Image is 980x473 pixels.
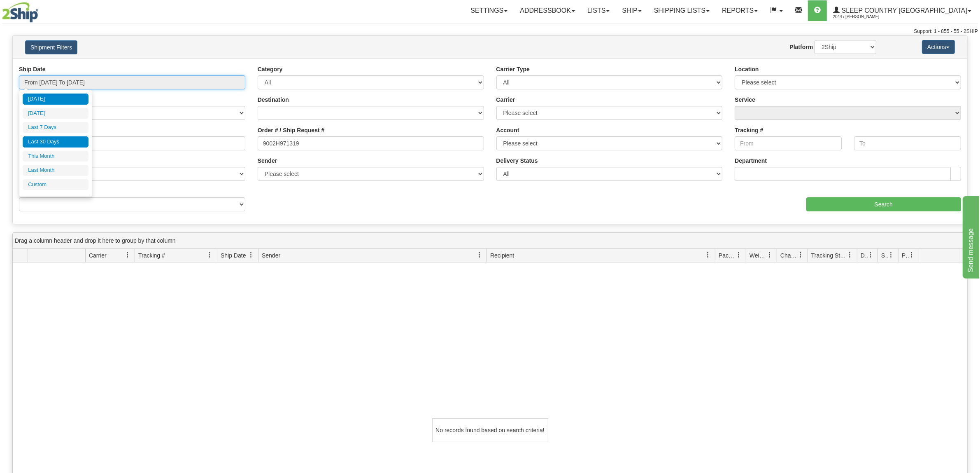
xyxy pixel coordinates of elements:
span: Weight [750,251,767,260]
span: Carrier [89,251,107,260]
button: Actions [922,40,955,54]
a: Tracking Status filter column settings [843,248,857,262]
a: Ship [616,0,647,21]
button: Shipment Filters [25,40,77,54]
div: Support: 1 - 855 - 55 - 2SHIP [2,28,978,35]
a: Sender filter column settings [473,248,487,262]
label: Carrier Type [496,65,530,73]
a: Addressbook [514,0,581,21]
a: Carrier filter column settings [121,248,135,262]
label: Category [258,65,283,73]
span: Charge [780,251,798,260]
li: Last 7 Days [23,122,88,133]
span: Tracking # [138,251,165,260]
label: Order # / Ship Request # [258,126,325,134]
span: Tracking Status [811,251,847,260]
a: Pickup Status filter column settings [905,248,919,262]
span: Sleep Country [GEOGRAPHIC_DATA] [840,7,967,14]
input: From [735,136,842,150]
li: Last Month [23,165,88,176]
div: Send message [6,5,76,15]
span: Sender [262,251,280,260]
a: Reports [716,0,764,21]
a: Shipping lists [648,0,716,21]
a: Weight filter column settings [763,248,777,262]
label: Sender [258,157,277,165]
a: Settings [464,0,514,21]
div: No records found based on search criteria! [432,418,548,442]
span: Packages [719,251,736,260]
span: Delivery Status [861,251,868,260]
a: Charge filter column settings [794,248,808,262]
li: [DATE] [23,108,88,119]
a: Packages filter column settings [732,248,746,262]
label: Destination [258,96,289,104]
span: Ship Date [221,251,246,260]
label: Carrier [496,96,515,104]
li: Last 30 Days [23,136,88,148]
div: grid grouping header [13,233,967,249]
span: Recipient [490,251,514,260]
label: Account [496,126,519,134]
input: Search [806,197,961,211]
input: To [854,136,961,150]
label: Department [735,157,767,165]
label: Service [735,96,755,104]
label: Location [735,65,759,73]
img: logo2044.jpg [2,2,38,23]
a: Shipment Issues filter column settings [884,248,898,262]
iframe: chat widget [961,194,979,279]
label: Platform [790,43,813,51]
a: Ship Date filter column settings [244,248,258,262]
a: Lists [581,0,616,21]
a: Sleep Country [GEOGRAPHIC_DATA] 2044 / [PERSON_NAME] [827,0,978,21]
span: Shipment Issues [881,251,888,260]
label: Tracking # [735,126,763,134]
span: 2044 / [PERSON_NAME] [833,13,895,21]
li: This Month [23,151,88,162]
label: Delivery Status [496,157,538,165]
a: Delivery Status filter column settings [864,248,878,262]
a: Tracking # filter column settings [203,248,217,262]
li: [DATE] [23,94,88,105]
a: Recipient filter column settings [701,248,715,262]
li: Custom [23,179,88,190]
label: Ship Date [19,65,46,73]
span: Pickup Status [902,251,909,260]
